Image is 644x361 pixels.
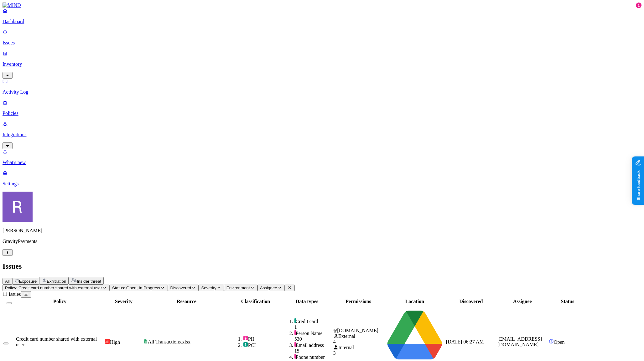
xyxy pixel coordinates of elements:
span: 11 Issues [3,291,21,297]
div: 530 [294,336,332,342]
div: Location [385,299,445,304]
span: [DATE] 06:27 AM [446,339,484,344]
div: Email address [294,342,332,348]
button: Select all [7,302,12,304]
img: severity-high [105,339,110,344]
div: [DOMAIN_NAME] [333,328,383,333]
span: Status: Open, In Progress [112,286,160,290]
div: Discovered [446,299,496,304]
div: Severity [105,299,143,304]
p: GravityPayments [3,239,641,244]
div: External [333,333,383,339]
div: PII [243,336,281,342]
p: What's new [3,160,641,165]
p: Issues [3,40,641,46]
img: pii [243,336,248,341]
a: Policies [3,100,641,116]
a: MIND [3,3,641,8]
div: 1 [636,3,641,8]
span: Exfiltration [47,279,66,284]
span: All Transactions.xlsx [148,339,190,344]
span: Environment [226,286,250,290]
div: Classification [231,299,281,304]
div: Internal [333,345,383,350]
img: Rich Thompson [3,192,33,222]
img: pii-line [294,330,296,335]
p: Inventory [3,61,641,67]
span: Severity [201,286,216,290]
p: Integrations [3,132,641,137]
img: status-open [549,339,554,344]
div: 1 [294,324,332,330]
span: Policy: Credit card number shared with external user [5,286,102,290]
div: Status [549,299,586,304]
span: Credit card number shared with external user [16,336,97,347]
img: google-sheets [144,339,148,343]
span: All [5,279,10,284]
span: High [110,339,120,345]
div: Phone number [294,354,332,360]
a: What's new [3,149,641,165]
img: pci [243,342,248,347]
img: pii-line [294,354,296,359]
img: MIND [3,3,21,8]
img: pci-line [294,318,296,323]
div: PCI [243,342,281,348]
p: Activity Log [3,89,641,95]
div: Resource [144,299,229,304]
div: Policy [16,299,104,304]
span: Open [554,339,565,345]
button: Select row [3,343,8,344]
span: Exposure [19,279,37,284]
h2: Issues [3,262,641,271]
span: Assignee [260,286,277,290]
span: [EMAIL_ADDRESS][DOMAIN_NAME] [497,336,542,347]
a: Issues [3,29,641,46]
a: Integrations [3,121,641,148]
span: Discovered [170,286,191,290]
span: Insider threat [77,279,101,284]
a: Settings [3,170,641,187]
div: Data types [282,299,332,304]
a: Inventory [3,51,641,78]
a: Activity Log [3,79,641,95]
div: Person Name [294,330,332,336]
div: 15 [294,348,332,354]
img: pii-line [294,342,296,347]
p: [PERSON_NAME] [3,228,641,234]
div: Permissions [333,299,383,304]
a: Dashboard [3,8,641,24]
div: 4 [333,339,383,345]
p: Dashboard [3,19,641,24]
p: Settings [3,181,641,187]
div: 3 [333,350,383,356]
div: Assignee [497,299,548,304]
div: Credit card [294,318,332,324]
p: Policies [3,111,641,116]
